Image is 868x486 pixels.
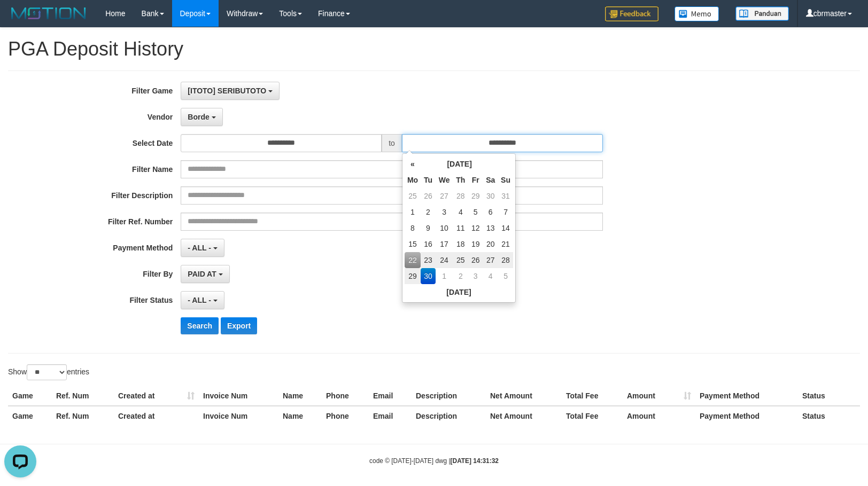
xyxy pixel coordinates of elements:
td: 18 [453,236,468,252]
td: 24 [436,252,453,268]
th: Phone [322,406,369,426]
th: Sa [483,172,498,188]
th: We [436,172,453,188]
td: 22 [405,252,421,268]
th: Ref. Num [52,406,114,426]
td: 29 [405,268,421,284]
th: [DATE] [421,156,498,172]
td: 21 [498,236,513,252]
th: Name [278,386,322,406]
td: 30 [483,188,498,204]
td: 9 [421,220,436,236]
th: Description [412,406,486,426]
th: Status [798,406,860,426]
td: 3 [468,268,483,284]
td: 28 [498,252,513,268]
th: Amount [623,406,695,426]
td: 10 [436,220,453,236]
label: Show entries [8,364,89,380]
th: Invoice Num [199,406,278,426]
th: Game [8,386,52,406]
img: Button%20Memo.svg [675,6,719,21]
select: Showentries [27,364,67,380]
th: Su [498,172,513,188]
button: - ALL - [181,239,224,257]
h1: PGA Deposit History [8,38,860,60]
span: PAID AT [188,270,216,278]
td: 12 [468,220,483,236]
td: 20 [483,236,498,252]
th: Email [369,406,412,426]
th: Net Amount [486,406,562,426]
button: - ALL - [181,291,224,309]
td: 1 [436,268,453,284]
button: Export [221,317,257,334]
button: [ITOTO] SERIBUTOTO [181,82,280,100]
th: Net Amount [486,386,562,406]
th: Th [453,172,468,188]
td: 27 [483,252,498,268]
td: 25 [453,252,468,268]
th: Payment Method [695,406,798,426]
td: 23 [421,252,436,268]
td: 25 [405,188,421,204]
td: 3 [436,204,453,220]
td: 26 [421,188,436,204]
th: Payment Method [695,386,798,406]
td: 16 [421,236,436,252]
th: Created at [114,386,199,406]
th: Name [278,406,322,426]
span: - ALL - [188,244,211,252]
button: Open LiveChat chat widget [4,4,36,36]
th: Total Fee [562,386,623,406]
td: 5 [468,204,483,220]
button: Borde [181,108,222,126]
td: 1 [405,204,421,220]
img: Feedback.jpg [605,6,658,21]
th: Email [369,386,412,406]
td: 31 [498,188,513,204]
th: Phone [322,386,369,406]
img: panduan.png [735,6,789,21]
td: 7 [498,204,513,220]
td: 30 [421,268,436,284]
th: Created at [114,406,199,426]
td: 2 [421,204,436,220]
th: Ref. Num [52,386,114,406]
td: 28 [453,188,468,204]
th: « [405,156,421,172]
th: Fr [468,172,483,188]
td: 5 [498,268,513,284]
th: Invoice Num [199,386,278,406]
th: Description [412,386,486,406]
td: 29 [468,188,483,204]
small: code © [DATE]-[DATE] dwg | [369,457,499,465]
td: 17 [436,236,453,252]
td: 19 [468,236,483,252]
span: [ITOTO] SERIBUTOTO [188,87,266,95]
td: 26 [468,252,483,268]
th: Tu [421,172,436,188]
td: 4 [483,268,498,284]
th: Total Fee [562,406,623,426]
button: Search [181,317,219,334]
td: 2 [453,268,468,284]
td: 6 [483,204,498,220]
td: 27 [436,188,453,204]
td: 11 [453,220,468,236]
button: PAID AT [181,265,229,283]
td: 4 [453,204,468,220]
th: Mo [405,172,421,188]
span: - ALL - [188,296,211,304]
th: Amount [623,386,695,406]
span: Borde [188,113,209,121]
th: Game [8,406,52,426]
td: 13 [483,220,498,236]
strong: [DATE] 14:31:32 [451,457,499,465]
th: Status [798,386,860,406]
td: 8 [405,220,421,236]
td: 14 [498,220,513,236]
td: 15 [405,236,421,252]
img: MOTION_logo.png [8,5,89,21]
th: [DATE] [405,284,513,300]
